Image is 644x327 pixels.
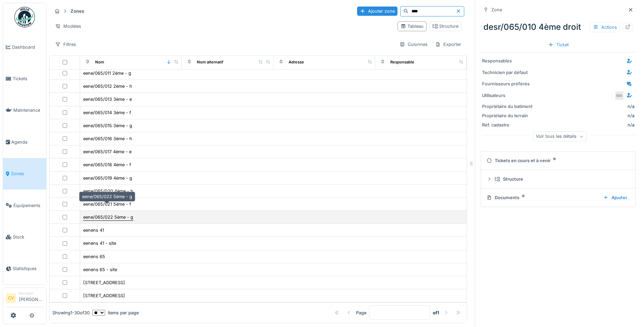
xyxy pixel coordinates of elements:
div: Page [356,310,366,316]
a: Agenda [3,126,46,158]
div: Filtres [52,39,79,49]
div: Adresse [289,59,304,65]
div: eenens 65 [83,253,105,260]
div: eene/065/014 3ème - f [83,109,131,116]
div: eene/065/021 5ème - f [83,201,131,207]
span: Statistiques [13,265,43,272]
div: Tickets en cours et à venir [487,157,627,164]
strong: Zones [68,8,87,14]
div: Responsable [390,59,414,65]
div: Zone [491,7,502,13]
div: eene/065/016 3ème - h [83,135,132,142]
div: Structure [432,23,458,29]
div: Modèles [52,21,84,31]
div: eene/065/012 2ème - h [83,83,132,89]
div: eenens 41 [83,227,104,233]
div: Propriétaire du terrain [482,112,533,119]
div: Technicien par défaut [482,69,533,76]
div: Propriétaire du batiment [482,103,533,110]
div: eene/065/019 4ème - g [83,175,132,181]
div: Voir tous les détails [533,132,586,142]
div: Responsables [482,58,533,64]
div: Réf. cadastre [482,122,533,128]
div: eene/065/022 5ème - g [79,192,135,202]
a: Tickets [3,63,46,94]
img: Badge_color-CXgf-gQk.svg [14,7,35,27]
div: Exporter [432,39,464,49]
div: Showing 1 - 30 of 30 [52,310,90,316]
div: n/a [628,103,634,110]
a: Zones [3,158,46,190]
div: Structure [495,176,627,182]
div: eenens 65 - site [83,266,117,273]
div: n/a [536,122,634,128]
a: Stock [3,221,46,253]
a: Dashboard [3,31,46,63]
div: Fournisseurs préférés [482,81,533,87]
span: Dashboard [12,44,43,50]
div: Actions [590,22,620,32]
div: Colonnes [396,39,431,49]
div: eene/065/017 4ème - e [83,148,131,155]
div: eene/065/020 4ème - h [83,188,133,194]
a: Statistiques [3,253,46,284]
span: Stock [13,234,43,240]
a: Maintenance [3,95,46,126]
span: Agenda [11,139,43,145]
div: eene/065/015 3ème - g [83,122,132,129]
span: Équipements [13,202,43,209]
div: Ticket [545,40,571,49]
span: Zones [11,170,43,177]
div: eenens 41 - site [83,240,116,246]
strong: of 1 [433,310,439,316]
li: [PERSON_NAME] [19,291,43,305]
div: n/a [536,112,634,119]
summary: Tickets en cours et à venir0 [484,154,633,167]
div: Ajouter zone [357,7,397,16]
div: Utilisateurs [482,92,533,99]
div: desr/065/010 4ème droit [481,18,636,36]
div: [STREET_ADDRESS] [83,292,125,299]
div: Manager [19,291,43,296]
div: Ajouter [601,193,630,202]
a: CV Manager[PERSON_NAME] [6,291,43,307]
summary: Structure [484,173,633,185]
div: Nom [95,59,104,65]
div: eene/065/022 5ème - g [83,214,133,220]
div: MA [615,91,624,100]
a: Équipements [3,190,46,221]
span: Tickets [13,75,43,82]
li: CV [6,293,16,303]
div: eene/065/018 4ème - f [83,161,131,168]
div: Tableau [401,23,424,29]
div: [STREET_ADDRESS] [83,279,125,286]
div: Documents [487,194,598,201]
div: items per page [92,310,139,316]
div: Nom alternatif [197,59,223,65]
div: eene/065/011 2ème - g [83,70,131,76]
span: Maintenance [13,107,43,113]
summary: Documents0Ajouter [484,191,633,204]
div: eene/065/013 3ème - e [83,96,132,102]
